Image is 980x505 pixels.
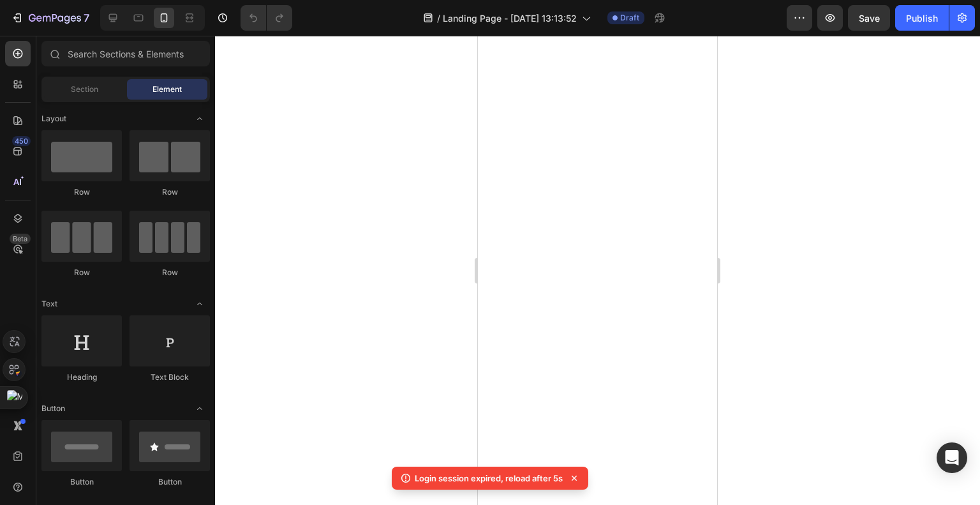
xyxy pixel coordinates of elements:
[130,372,210,383] div: Text Block
[895,5,949,31] button: Publish
[130,476,210,488] div: Button
[189,294,210,314] span: Toggle open
[41,267,122,278] div: Row
[859,13,880,24] span: Save
[84,10,89,26] p: 7
[41,298,57,310] span: Text
[10,234,31,244] div: Beta
[848,5,890,31] button: Save
[130,186,210,198] div: Row
[41,186,122,198] div: Row
[130,267,210,278] div: Row
[620,12,639,24] span: Draft
[437,11,440,25] span: /
[443,11,577,25] span: Landing Page - [DATE] 13:13:52
[41,403,65,414] span: Button
[5,5,95,31] button: 7
[152,84,182,95] span: Element
[189,109,210,129] span: Toggle open
[71,84,98,95] span: Section
[41,41,210,66] input: Search Sections & Elements
[12,136,31,146] div: 450
[415,472,563,485] p: Login session expired, reload after 5s
[189,398,210,419] span: Toggle open
[906,11,938,25] div: Publish
[241,5,292,31] div: Undo/Redo
[478,36,717,505] iframe: Design area
[41,372,122,383] div: Heading
[937,442,967,473] div: Open Intercom Messenger
[41,476,122,488] div: Button
[41,113,66,124] span: Layout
